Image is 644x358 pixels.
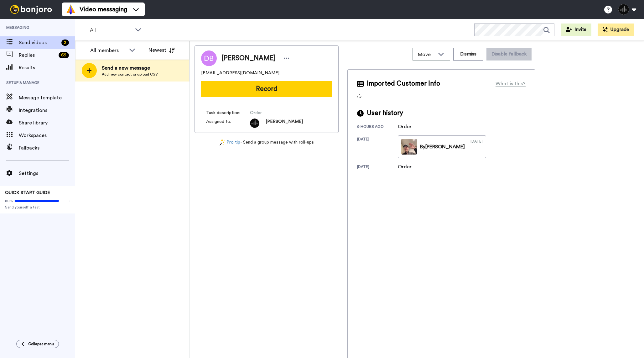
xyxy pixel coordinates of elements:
[195,139,339,146] div: - Send a group message with roll-ups
[561,24,591,36] button: Invite
[16,340,59,348] button: Collapse menu
[367,79,440,88] span: Imported Customer Info
[357,124,398,130] div: 9 hours ago
[19,119,75,127] span: Share library
[5,205,70,210] span: Send yourself a test
[367,108,403,118] span: User history
[201,81,332,97] button: Record
[486,48,532,61] button: Disable fallback
[28,341,54,346] span: Collapse menu
[357,164,398,171] div: [DATE]
[61,39,69,46] div: 2
[206,118,250,128] span: Assigned to:
[418,51,435,58] span: Move
[19,39,59,46] span: Send videos
[5,191,50,195] span: QUICK START GUIDE
[144,44,180,56] button: Newest
[80,5,127,14] span: Video messaging
[250,118,259,128] img: 8eebf7b9-0f15-494c-9298-6f0cbaddf06e-1708084966.jpg
[250,110,309,116] span: Order
[102,72,158,77] span: Add new contact or upload CSV
[19,132,75,139] span: Workspaces
[19,94,75,102] span: Message template
[59,52,69,58] div: 69
[5,198,13,203] span: 80%
[398,135,486,158] a: By[PERSON_NAME][DATE]
[19,107,75,114] span: Integrations
[102,64,158,72] span: Send a new message
[398,123,429,130] div: Order
[496,80,526,87] div: What is this?
[420,143,465,150] div: By [PERSON_NAME]
[357,137,398,158] div: [DATE]
[221,54,276,63] span: [PERSON_NAME]
[8,5,55,14] img: bj-logo-header-white.svg
[19,51,56,59] span: Replies
[19,64,75,71] span: Results
[598,24,634,36] button: Upgrade
[266,118,303,128] span: [PERSON_NAME]
[206,110,250,116] span: Task description :
[401,139,417,155] img: afac1cbc-da03-43c2-929e-62a38d98fa25-thumb.jpg
[66,4,76,14] img: vm-color.svg
[398,163,429,171] div: Order
[220,139,225,146] img: magic-wand.svg
[201,70,279,76] span: [EMAIL_ADDRESS][DOMAIN_NAME]
[19,170,75,177] span: Settings
[19,144,75,152] span: Fallbacks
[90,47,126,54] div: All members
[220,139,240,146] a: Pro tip
[201,50,217,66] img: Image of Dan Bechtlofft
[453,48,483,61] button: Dismiss
[470,139,483,155] div: [DATE]
[90,26,132,34] span: All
